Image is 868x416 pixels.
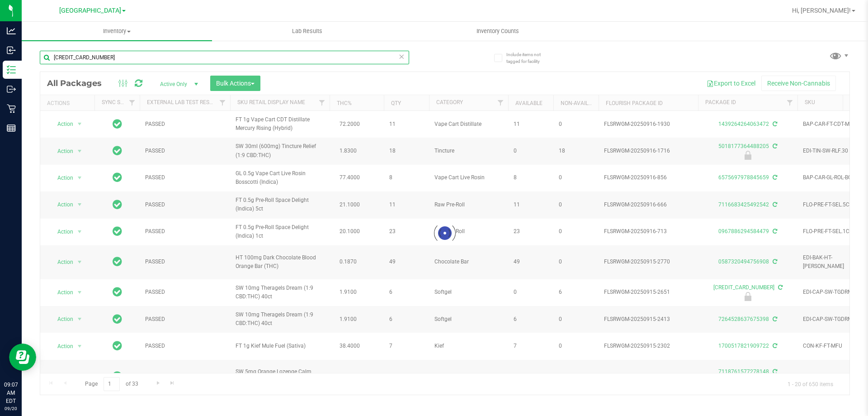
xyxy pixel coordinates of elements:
input: Search Package ID, Item Name, SKU, Lot or Part Number... [40,51,409,64]
p: 09/20 [4,405,18,412]
span: [GEOGRAPHIC_DATA] [59,7,121,14]
inline-svg: Inbound [7,46,16,55]
span: Inventory [22,27,212,35]
span: Inventory Counts [464,27,531,35]
span: Hi, [PERSON_NAME]! [792,7,851,14]
a: Lab Results [212,22,402,41]
span: Clear [398,51,405,62]
a: Inventory [22,22,212,41]
p: 09:07 AM EDT [4,381,18,405]
span: Lab Results [280,27,335,35]
inline-svg: Retail [7,104,16,113]
span: Include items not tagged for facility [506,51,552,65]
inline-svg: Reports [7,124,16,133]
a: Inventory Counts [402,22,593,41]
inline-svg: Analytics [7,26,16,35]
inline-svg: Outbound [7,85,16,94]
inline-svg: Inventory [7,65,16,74]
iframe: Resource center [9,344,36,371]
